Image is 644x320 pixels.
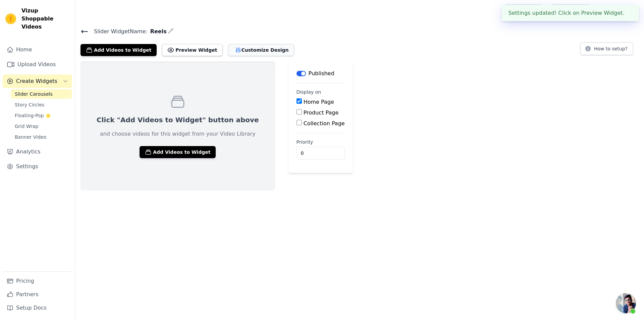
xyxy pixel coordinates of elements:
a: Book Demo [552,4,590,17]
button: E equantulife [596,5,639,17]
span: Slider Widget Name: [89,28,148,36]
a: Home [3,43,72,56]
p: Click "Add Videos to Widget" button above [97,115,259,125]
a: Upload Videos [3,58,72,71]
label: Priority [297,139,345,145]
span: Create Widgets [16,77,57,85]
span: Floating-Pop ⭐ [15,112,51,119]
label: Product Page [304,109,339,116]
span: Reels [148,28,167,36]
button: Create Widgets [3,75,72,88]
button: Preview Widget [162,44,222,56]
a: Pricing [3,274,72,288]
a: Settings [3,160,72,173]
a: How to setup? [580,47,633,53]
label: Collection Page [304,120,345,127]
a: Slider Carousels [11,89,72,99]
div: Edit Name [168,27,173,36]
button: Add Videos to Widget [140,146,216,158]
span: Story Circles [15,101,44,108]
a: Partners [3,288,72,301]
div: Settings updated! Click on Preview Widget. [502,5,639,21]
a: Floating-Pop ⭐ [11,111,72,120]
a: Help Setup [504,4,542,17]
p: and choose videos for this widget from your Video Library [100,130,256,138]
button: Add Videos to Widget [80,44,157,56]
a: Analytics [3,145,72,158]
button: Customize Design [228,44,294,56]
button: Close [625,9,632,17]
a: Open chat [616,293,636,313]
span: Banner Video [15,134,46,140]
span: Vizup Shoppable Videos [21,7,69,31]
p: Published [309,70,334,78]
label: Home Page [304,99,334,105]
p: equantulife [606,5,639,17]
button: How to setup? [580,42,633,55]
span: Slider Carousels [15,91,53,97]
a: Setup Docs [3,301,72,315]
a: Story Circles [11,100,72,109]
span: Grid Wrap [15,123,38,130]
a: Banner Video [11,132,72,142]
a: Grid Wrap [11,122,72,131]
legend: Display on [297,89,321,95]
img: Vizup [5,13,16,24]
